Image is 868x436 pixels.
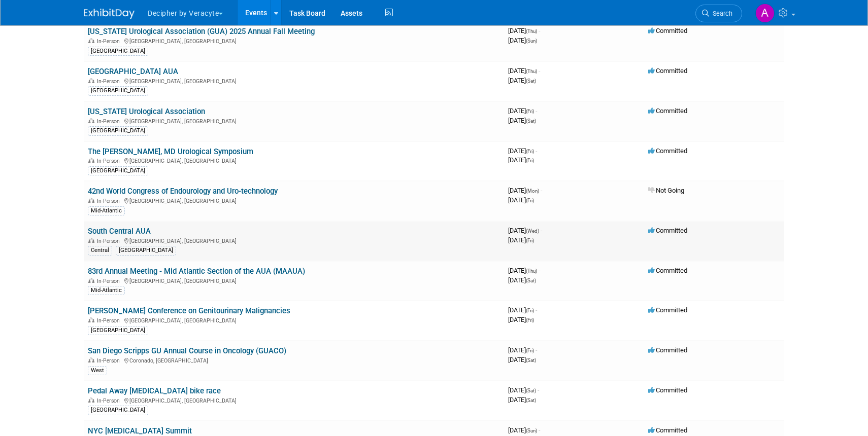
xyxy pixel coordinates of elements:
span: [DATE] [508,37,537,44]
span: - [538,386,539,394]
img: ExhibitDay [84,9,135,19]
span: - [541,227,542,234]
span: Committed [648,227,687,234]
div: [GEOGRAPHIC_DATA], [GEOGRAPHIC_DATA] [88,37,500,45]
div: [GEOGRAPHIC_DATA], [GEOGRAPHIC_DATA] [88,117,500,125]
a: [PERSON_NAME] Conference on Genitourinary Malignancies [88,306,290,315]
img: In-Person Event [88,78,94,83]
span: (Fri) [526,158,534,163]
span: Committed [648,386,687,394]
span: (Sat) [526,78,536,84]
span: [DATE] [508,426,540,434]
span: (Mon) [526,188,539,194]
img: Amy Wahba [755,4,775,23]
img: In-Person Event [88,317,94,322]
div: [GEOGRAPHIC_DATA] [88,406,148,415]
span: (Fri) [526,198,534,203]
div: [GEOGRAPHIC_DATA], [GEOGRAPHIC_DATA] [88,236,500,244]
a: NYC [MEDICAL_DATA] Summit [88,426,192,435]
a: San Diego Scripps GU Annual Course in Oncology (GUACO) [88,346,286,355]
span: Committed [648,267,687,274]
span: [DATE] [508,156,534,164]
span: In-Person [97,78,123,85]
span: In-Person [97,158,123,164]
span: Search [709,10,732,17]
span: [DATE] [508,196,534,204]
span: [DATE] [508,316,534,323]
span: Not Going [648,187,684,194]
a: [US_STATE] Urological Association [88,107,205,116]
span: (Fri) [526,108,534,114]
span: In-Person [97,278,123,284]
span: Committed [648,426,687,434]
span: [DATE] [508,67,540,75]
div: [GEOGRAPHIC_DATA] [116,246,176,255]
span: [DATE] [508,267,540,274]
img: In-Person Event [88,158,94,163]
span: In-Person [97,118,123,125]
span: [DATE] [508,236,534,244]
span: [DATE] [508,107,537,115]
span: Committed [648,346,687,354]
span: (Sat) [526,357,536,363]
span: Committed [648,147,687,155]
span: [DATE] [508,77,536,84]
span: (Fri) [526,348,534,353]
div: [GEOGRAPHIC_DATA] [88,326,148,335]
span: (Fri) [526,308,534,313]
div: [GEOGRAPHIC_DATA], [GEOGRAPHIC_DATA] [88,77,500,85]
div: [GEOGRAPHIC_DATA] [88,86,148,95]
span: Committed [648,306,687,314]
span: [DATE] [508,147,537,155]
span: In-Person [97,317,123,324]
span: In-Person [97,357,123,364]
span: (Sun) [526,428,537,433]
div: [GEOGRAPHIC_DATA] [88,166,148,175]
img: In-Person Event [88,397,94,403]
span: (Wed) [526,228,539,234]
div: Central [88,246,112,255]
a: 42nd World Congress of Endourology and Uro-technology [88,187,278,196]
span: - [539,27,540,34]
span: (Thu) [526,268,537,274]
span: (Fri) [526,238,534,243]
span: (Fri) [526,149,534,154]
span: [DATE] [508,356,536,364]
span: Committed [648,107,687,115]
div: Mid-Atlantic [88,206,125,215]
span: (Sat) [526,388,536,393]
span: (Sat) [526,278,536,283]
div: [GEOGRAPHIC_DATA], [GEOGRAPHIC_DATA] [88,156,500,164]
div: [GEOGRAPHIC_DATA], [GEOGRAPHIC_DATA] [88,316,500,324]
span: - [541,187,542,194]
span: [DATE] [508,276,536,284]
span: [DATE] [508,27,540,34]
span: - [536,306,537,314]
img: In-Person Event [88,198,94,203]
div: [GEOGRAPHIC_DATA], [GEOGRAPHIC_DATA] [88,276,500,284]
span: Committed [648,67,687,75]
a: 83rd Annual Meeting - Mid Atlantic Section of the AUA (MAAUA) [88,267,305,276]
span: - [539,67,540,75]
span: (Thu) [526,28,537,34]
div: [GEOGRAPHIC_DATA], [GEOGRAPHIC_DATA] [88,396,500,404]
span: - [536,346,537,354]
span: In-Person [97,397,123,404]
span: (Fri) [526,317,534,323]
img: In-Person Event [88,38,94,43]
div: Mid-Atlantic [88,286,125,295]
span: [DATE] [508,346,537,354]
span: [DATE] [508,386,539,394]
img: In-Person Event [88,278,94,283]
div: [GEOGRAPHIC_DATA] [88,126,148,135]
img: In-Person Event [88,357,94,362]
span: - [539,426,540,434]
span: In-Person [97,238,123,244]
span: In-Person [97,38,123,45]
div: Coronado, [GEOGRAPHIC_DATA] [88,356,500,364]
div: [GEOGRAPHIC_DATA], [GEOGRAPHIC_DATA] [88,196,500,204]
span: - [539,267,540,274]
span: Committed [648,27,687,34]
img: In-Person Event [88,238,94,243]
span: - [536,107,537,115]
